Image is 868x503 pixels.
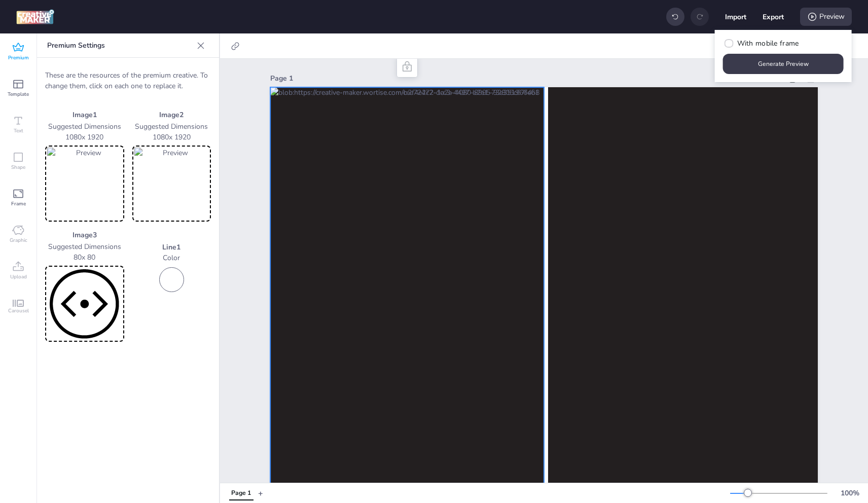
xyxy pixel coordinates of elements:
[132,121,211,132] p: Suggested Dimensions
[763,6,784,27] button: Export
[737,38,799,49] span: With mobile frame
[270,73,727,84] div: Page 1
[10,273,27,281] span: Upload
[14,127,23,135] span: Text
[11,200,26,208] span: Frame
[725,6,746,27] button: Import
[45,121,124,132] p: Suggested Dimensions
[132,253,211,263] p: Color
[132,242,211,253] p: Line 1
[45,110,124,120] p: Image 1
[47,148,122,220] img: Preview
[16,9,54,24] img: logo Creative Maker
[47,33,193,58] p: Premium Settings
[132,132,211,142] p: 1080 x 1920
[45,241,124,252] p: Suggested Dimensions
[8,307,29,315] span: Carousel
[224,484,258,502] div: Tabs
[231,489,251,498] div: Page 1
[47,268,122,340] img: Preview
[10,236,27,244] span: Graphic
[134,148,209,220] img: Preview
[8,54,29,62] span: Premium
[258,484,263,502] button: +
[45,132,124,142] p: 1080 x 1920
[11,163,25,171] span: Shape
[723,54,844,74] button: Generate Preview
[8,90,29,98] span: Template
[838,488,862,498] div: 100 %
[45,70,211,91] p: These are the resources of the premium creative. To change them, click on each one to replace it.
[45,230,124,240] p: Image 3
[45,252,124,263] p: 80 x 80
[132,110,211,120] p: Image 2
[800,8,852,26] div: Preview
